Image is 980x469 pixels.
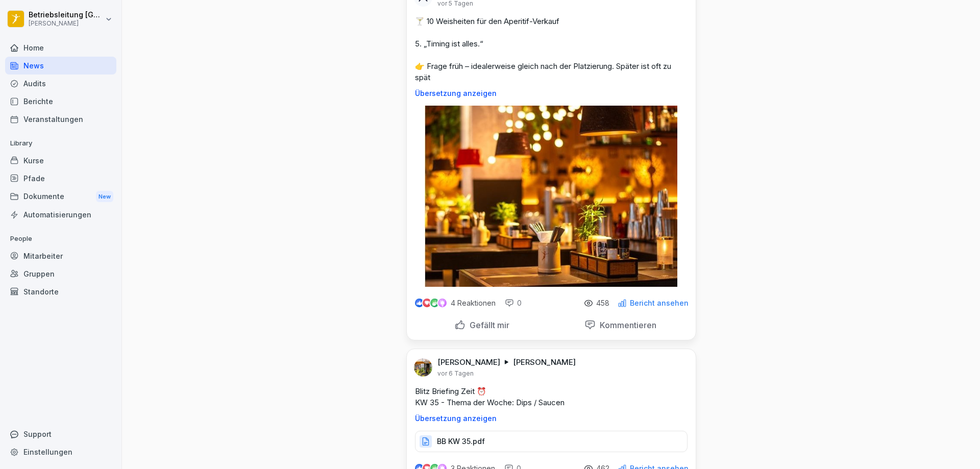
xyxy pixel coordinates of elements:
[415,439,688,450] a: BB KW 35.pdf
[96,191,113,203] div: New
[5,135,116,152] p: Library
[5,152,116,169] a: Kurse
[5,187,116,206] div: Dokumente
[29,20,103,27] p: [PERSON_NAME]
[465,320,509,330] p: Gefällt mir
[5,443,116,461] a: Einstellungen
[415,16,688,83] p: 🍸 10 Weisheiten für den Aperitif-Verkauf 5. „Timing ist alles.“ 👉 Frage früh – idealerweise gleic...
[415,89,688,97] p: Übersetzung anzeigen
[423,299,431,307] img: love
[513,357,576,367] p: [PERSON_NAME]
[415,299,423,307] img: like
[425,106,677,287] img: izquru6aapdhkt7n9lx1h17j.png
[596,299,609,307] p: 458
[5,169,116,187] a: Pfade
[5,75,116,92] a: Audits
[5,231,116,247] p: People
[415,414,688,423] p: Übersetzung anzeigen
[437,357,500,367] p: [PERSON_NAME]
[430,299,439,307] img: celebrate
[414,358,432,377] img: ahtvx1qdgs31qf7oeejj87mb.png
[415,386,688,408] p: Blitz Briefing Zeit ⏰ KW 35 - Thema der Woche: Dips / Saucen
[5,110,116,128] a: Veranstaltungen
[5,187,116,206] a: DokumenteNew
[438,299,447,308] img: inspiring
[5,247,116,265] a: Mitarbeiter
[596,320,656,330] p: Kommentieren
[5,425,116,443] div: Support
[5,57,116,75] a: News
[5,206,116,224] a: Automatisierungen
[451,299,496,307] p: 4 Reaktionen
[630,299,689,307] p: Bericht ansehen
[5,265,116,283] a: Gruppen
[437,436,485,447] p: BB KW 35.pdf
[505,298,522,308] div: 0
[437,369,474,378] p: vor 6 Tagen
[5,39,116,57] a: Home
[5,283,116,301] a: Standorte
[29,11,103,19] p: Betriebsleitung [GEOGRAPHIC_DATA]
[5,92,116,110] a: Berichte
